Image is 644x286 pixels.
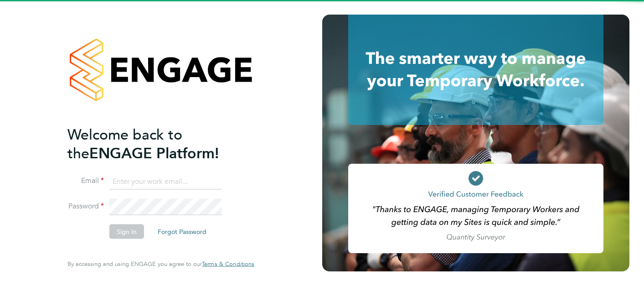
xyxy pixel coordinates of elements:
h2: ENGAGE Platform! [67,125,245,162]
span: Welcome back to the [67,125,182,162]
label: Password [67,202,104,211]
label: Email [67,176,104,186]
button: Forgot Password [150,224,214,239]
input: Enter your work email... [109,173,222,190]
span: By accessing and using ENGAGE you agree to our [67,260,254,268]
a: Terms & Conditions [202,260,254,268]
button: Sign In [109,224,144,239]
